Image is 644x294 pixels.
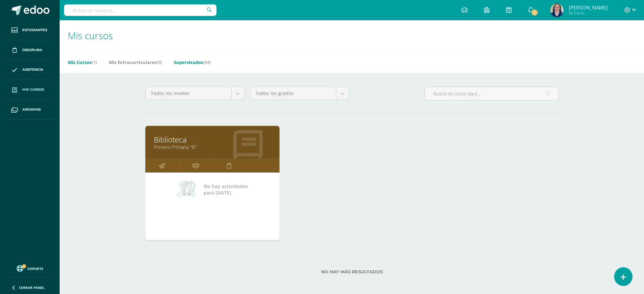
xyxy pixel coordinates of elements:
span: Mis cursos [22,87,44,92]
span: Asistencia [22,67,43,72]
a: Soporte [8,264,51,273]
span: Archivos [22,107,41,112]
span: (0) [157,59,162,65]
span: Todos los niveles [151,87,226,100]
input: Busca un usuario... [64,4,216,16]
span: Disciplina [22,47,42,53]
a: Supervisados(54) [174,57,211,68]
a: Disciplina [5,40,54,60]
img: no_activities_small.png [176,179,199,200]
a: Primero Primaria "B" [154,144,271,150]
a: Biblioteca [154,134,271,145]
a: Mis Extracurriculares(0) [109,57,162,68]
span: (54) [203,59,211,65]
a: Mis cursos [5,80,54,100]
span: Todos los grados [255,87,331,100]
a: Mis Cursos(1) [68,57,97,68]
input: Busca el curso aquí... [425,87,558,100]
a: Asistencia [5,60,54,80]
label: No hay más resultados [145,269,559,274]
a: Estudiantes [5,20,54,40]
span: Mis cursos [68,29,113,42]
img: b70cd412f2b01b862447bda25ceab0f5.png [550,3,564,17]
span: Soporte [27,266,43,271]
a: Todos los grados [250,87,349,100]
span: (1) [92,59,97,65]
a: Todos los niveles [146,87,244,100]
span: No hay actividades para [DATE] [204,183,248,196]
span: Cerrar panel [19,285,45,290]
span: Estudiantes [22,27,47,33]
span: [PERSON_NAME] [569,4,608,11]
span: 1 [531,9,538,16]
span: Mi Perfil [569,10,608,16]
a: Archivos [5,100,54,120]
